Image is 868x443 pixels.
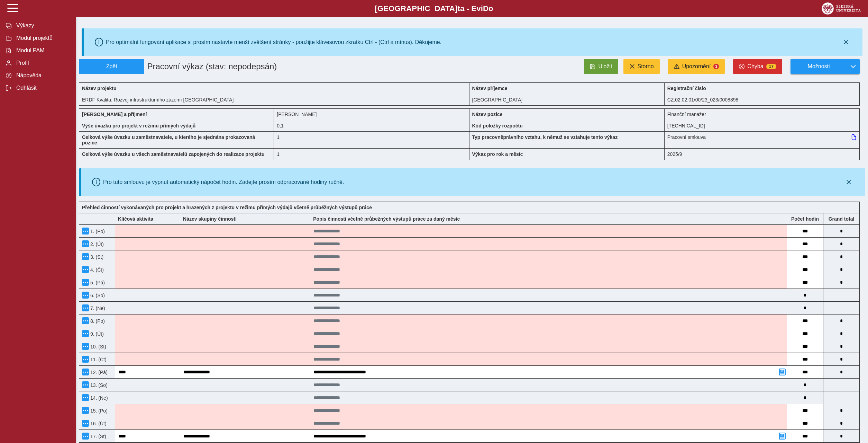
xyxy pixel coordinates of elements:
button: Menu [82,343,89,350]
button: Menu [82,266,89,273]
button: Menu [82,394,89,401]
span: Možnosti [796,63,841,70]
button: Menu [82,330,89,337]
b: Popis činností včetně průbežných výstupů práce za daný měsíc [313,216,460,222]
b: [PERSON_NAME] a příjmení [82,112,147,117]
button: Menu [82,407,89,414]
span: 11. (Čt) [89,357,107,362]
span: Chyba [747,63,763,70]
div: Pro tuto smlouvu je vypnut automatický nápočet hodin. Zadejte prosím odpracované hodiny ručně. [103,179,344,185]
span: 9. (Út) [89,331,104,337]
div: [PERSON_NAME] [274,108,469,120]
div: 2025/9 [665,148,860,160]
img: logo_web_su.png [822,2,861,15]
div: [TECHNICAL_ID] [665,120,860,131]
span: 17. (St) [89,434,106,439]
button: Menu [82,304,89,311]
button: Menu [82,356,89,363]
span: Zpět [82,63,141,70]
div: 0,8 h / den. 4 h / týden. [274,120,469,131]
span: Výkazy [14,23,70,29]
span: Upozornění [682,63,711,70]
span: 3. (St) [89,254,103,260]
button: Menu [82,279,89,286]
span: 1. (Po) [89,229,105,234]
button: Přidat poznámku [779,433,786,440]
b: Kód položky rozpočtu [472,123,523,129]
span: Modul PAM [14,47,70,54]
span: 16. (Út) [89,421,107,426]
b: Přehled činností vykonávaných pro projekt a hrazených z projektu v režimu přímých výdajů včetně p... [82,205,372,210]
div: [GEOGRAPHIC_DATA] [469,94,665,106]
span: 6. (So) [89,293,105,298]
span: 10. (St) [89,344,106,349]
b: Typ pracovněprávního vztahu, k němuž se vztahuje tento výkaz [472,134,618,140]
span: Odhlásit [14,85,70,91]
span: Nápověda [14,72,70,79]
b: Název projektu [82,86,117,91]
span: 5. (Pá) [89,280,105,285]
b: Název skupiny činností [183,216,237,222]
b: Název pozice [472,112,503,117]
b: Výše úvazku pro projekt v režimu přímých výdajů [82,123,195,129]
b: Název příjemce [472,86,508,91]
button: Menu [82,228,89,234]
span: o [488,4,493,13]
button: Uložit [584,59,618,74]
button: Chyba17 [733,59,782,74]
button: Menu [82,292,89,299]
b: Výkaz pro rok a měsíc [472,151,523,157]
button: Menu [82,433,89,440]
span: Uložit [598,63,612,70]
span: t [457,4,460,13]
div: Pro optimální fungování aplikace si prosím nastavte menší zvětšení stránky - použijte klávesovou ... [106,39,441,45]
h1: Pracovní výkaz (stav: nepodepsán) [144,59,406,74]
button: Menu [82,317,89,324]
button: Menu [82,420,89,427]
span: 15. (Po) [89,408,108,414]
span: 14. (Ne) [89,395,108,401]
span: 8. (Po) [89,318,105,324]
b: Klíčová aktivita [118,216,153,222]
span: 7. (Ne) [89,305,105,311]
span: Profil [14,60,70,66]
span: 1 [713,64,719,69]
span: 13. (So) [89,382,108,388]
span: 4. (Čt) [89,267,104,273]
div: Pracovní smlouva [665,131,860,148]
span: D [483,4,488,13]
div: Finanční manažer [665,108,860,120]
button: Přidat poznámku [779,369,786,375]
div: 1 [274,131,469,148]
div: CZ.02.02.01/00/23_023/0008898 [665,94,860,106]
b: Celková výše úvazku u zaměstnavatele, u kterého je sjednána prokazovaná pozice [82,134,255,145]
span: Storno [638,63,654,70]
button: Menu [82,240,89,247]
button: Upozornění1 [668,59,725,74]
b: Suma za den přes všechny výkazy [823,216,859,222]
span: 12. (Pá) [89,370,108,375]
div: ERDF Kvalita: Rozvoj infrastrukturního zázemí [GEOGRAPHIC_DATA] [79,94,469,106]
span: Modul projektů [14,35,70,41]
b: [GEOGRAPHIC_DATA] a - Evi [21,4,847,13]
button: Možnosti [791,59,847,74]
button: Menu [82,369,89,375]
button: Storno [623,59,660,74]
b: Celková výše úvazku u všech zaměstnavatelů zapojených do realizace projektu [82,151,265,157]
div: 1 [274,148,469,160]
b: Registrační číslo [667,86,706,91]
b: Počet hodin [787,216,823,222]
button: Menu [82,381,89,388]
span: 17 [766,64,776,69]
button: Menu [82,253,89,260]
span: 2. (Út) [89,241,104,247]
button: Zpět [79,59,144,74]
